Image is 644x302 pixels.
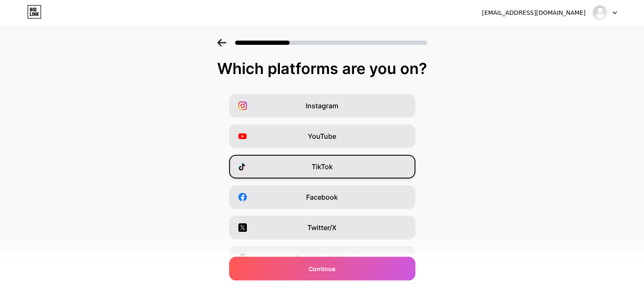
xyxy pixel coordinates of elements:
span: Continue [309,264,335,273]
div: [EMAIL_ADDRESS][DOMAIN_NAME] [482,8,586,17]
span: Facebook [306,192,338,202]
span: Twitter/X [307,222,337,233]
span: TikTok [312,162,333,172]
span: Instagram [306,101,338,111]
span: Snapchat [307,283,337,294]
img: jonathandavid [592,5,608,21]
span: Buy Me a Coffee [296,253,348,263]
div: Which platforms are you on? [8,60,636,77]
span: YouTube [308,131,336,141]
